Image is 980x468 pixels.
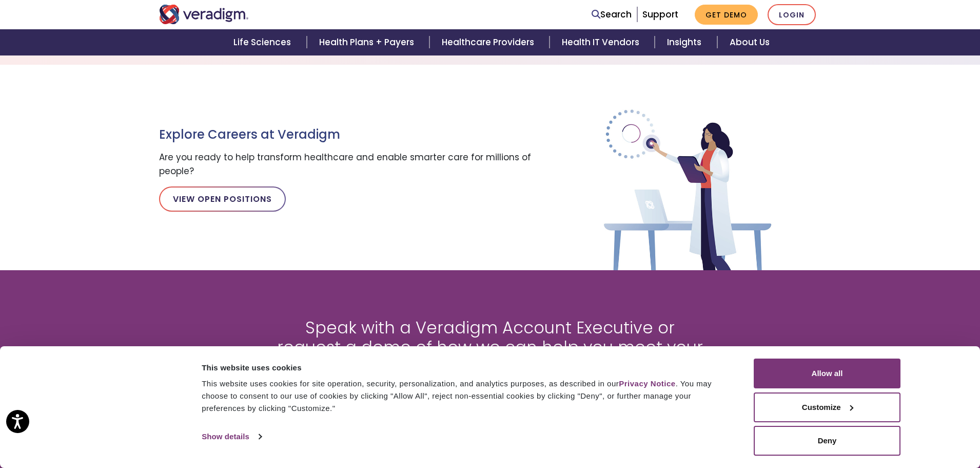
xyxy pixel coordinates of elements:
[429,29,550,55] a: Healthcare Providers
[619,379,675,388] a: Privacy Notice
[202,362,731,374] div: This website uses cookies
[592,8,632,22] a: Search
[754,426,900,456] button: Deny
[159,151,539,178] p: Are you ready to help transform healthcare and enable smarter care for millions of people?
[159,5,249,24] img: Veradigm logo
[655,29,717,55] a: Insights
[695,5,758,25] a: Get Demo
[272,318,708,377] h2: Speak with a Veradigm Account Executive or request a demo of how we can help you meet your goals.
[768,4,816,25] a: Login
[202,429,261,444] a: Show details
[202,378,731,415] div: This website uses cookies for site operation, security, personalization, and analytics purposes, ...
[754,392,900,422] button: Customize
[783,394,968,456] iframe: Drift Chat Widget
[159,127,539,142] h3: Explore Careers at Veradigm
[754,359,900,388] button: Allow all
[642,8,678,21] a: Support
[159,186,286,211] a: View Open Positions
[717,29,782,55] a: About Us
[307,29,429,55] a: Health Plans + Payers
[221,29,306,55] a: Life Sciences
[550,29,655,55] a: Health IT Vendors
